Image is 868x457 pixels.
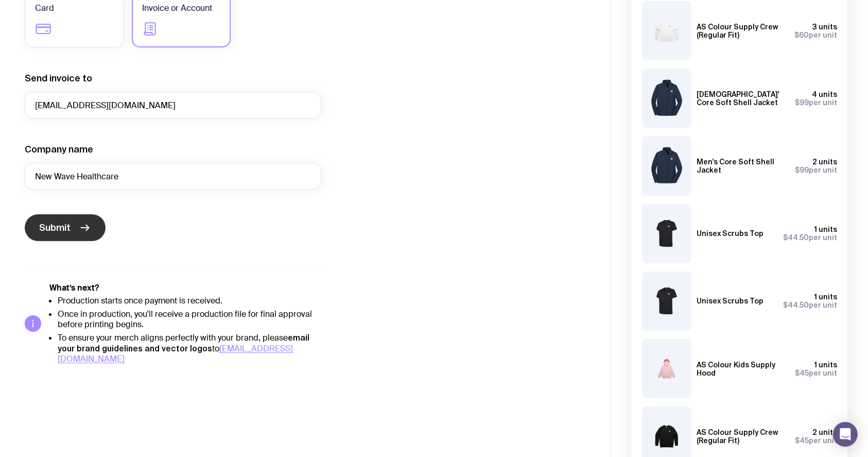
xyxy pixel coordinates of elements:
span: $45 [795,436,809,445]
span: per unit [795,166,837,174]
span: per unit [795,369,837,377]
input: accounts@company.com [25,92,321,119]
li: To ensure your merch aligns perfectly with your brand, please to [58,332,321,364]
h3: AS Colour Supply Crew (Regular Fit) [697,23,786,39]
button: Submit [25,214,106,241]
span: $99 [795,166,809,174]
span: per unit [795,98,837,107]
span: $60 [794,31,809,39]
span: 1 units [814,361,837,369]
div: Open Intercom Messenger [833,422,858,447]
label: Send invoice to [25,72,92,84]
span: per unit [794,31,837,39]
span: per unit [783,233,837,242]
span: 2 units [812,158,837,166]
li: Once in production, you'll receive a production file for final approval before printing begins. [58,309,321,330]
h3: Men's Core Soft Shell Jacket [697,158,787,174]
label: Company name [25,143,93,156]
span: $44.50 [783,301,809,309]
h3: AS Colour Supply Crew (Regular Fit) [697,428,787,445]
span: 4 units [812,90,837,98]
li: Production starts once payment is received. [58,296,321,306]
span: Card [35,2,54,14]
span: 2 units [812,428,837,436]
span: $45 [795,369,809,377]
span: Invoice or Account [142,2,212,14]
span: 1 units [814,225,837,233]
span: Submit [39,222,71,234]
h3: Unisex Scrubs Top [697,229,763,238]
span: per unit [795,436,837,445]
span: 1 units [814,293,837,301]
h3: Unisex Scrubs Top [697,297,763,305]
h3: AS Colour Kids Supply Hood [697,361,787,377]
input: Your company name [25,163,321,190]
h3: [DEMOGRAPHIC_DATA]' Core Soft Shell Jacket [697,90,787,107]
span: $99 [795,98,809,107]
span: per unit [783,301,837,309]
span: $44.50 [783,233,809,242]
span: 3 units [812,23,837,31]
a: [EMAIL_ADDRESS][DOMAIN_NAME] [58,343,293,364]
h5: What’s next? [49,283,321,293]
